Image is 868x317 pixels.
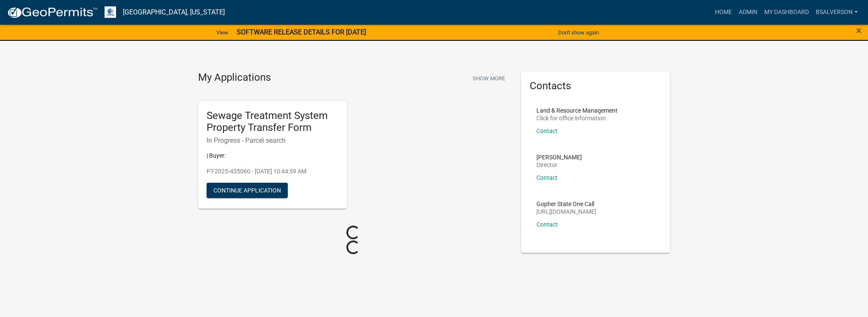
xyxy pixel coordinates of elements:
[198,71,271,84] h4: My Applications
[536,127,558,134] a: Contact
[856,25,862,37] span: ×
[812,4,861,20] a: BSALVERSON
[856,25,862,36] button: Close
[105,6,116,18] img: Otter Tail County, Minnesota
[536,209,596,215] p: [URL][DOMAIN_NAME]
[536,108,618,113] p: Land & Resource Management
[712,4,735,20] a: Home
[536,154,582,160] p: [PERSON_NAME]
[536,174,558,181] a: Contact
[207,136,338,144] h6: In Progress - Parcel search
[207,151,338,160] p: | Buyer:
[536,201,596,207] p: Gopher State One Call
[735,4,761,20] a: Admin
[469,71,508,85] button: Show More
[213,25,232,40] a: View
[207,110,338,134] h5: Sewage Treatment System Property Transfer Form
[536,162,582,168] p: Director
[123,5,225,20] a: [GEOGRAPHIC_DATA], [US_STATE]
[530,80,661,92] h5: Contacts
[555,25,602,40] button: Don't show again
[207,183,288,198] button: Continue Application
[536,115,618,121] p: Click for office information:
[536,221,558,228] a: Contact
[207,167,338,176] p: PT-2025-435060 - [DATE] 10:44:59 AM
[237,28,366,36] strong: SOFTWARE RELEASE DETAILS FOR [DATE]
[761,4,812,20] a: My Dashboard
